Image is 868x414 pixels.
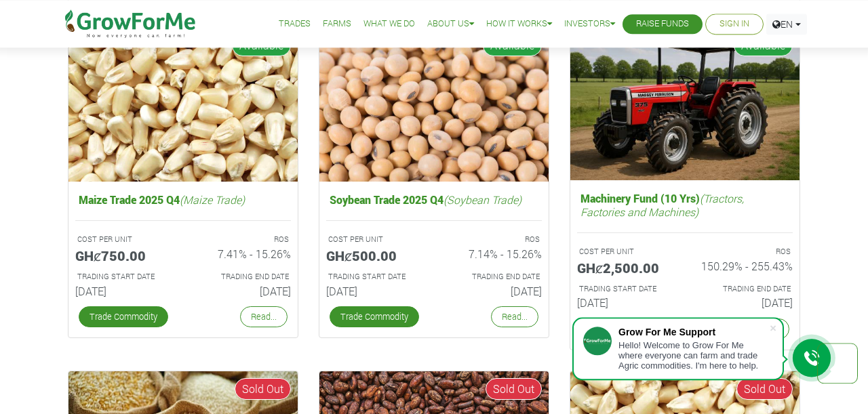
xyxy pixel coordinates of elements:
h5: Maize Trade 2025 Q4 [75,190,291,209]
a: Read... [240,306,288,327]
h5: GHȼ750.00 [75,247,173,264]
a: Raise Funds [636,17,689,31]
div: Hello! Welcome to Grow For Me where everyone can farm and trade Agric commodities. I'm here to help. [618,340,769,371]
p: Estimated Trading Start Date [579,283,673,295]
a: Investors [564,17,615,31]
p: Estimated Trading End Date [195,271,289,283]
h6: [DATE] [326,285,424,297]
div: Grow For Me Support [618,327,769,337]
i: (Maize Trade) [180,192,245,207]
span: Sold Out [736,378,793,400]
p: ROS [697,246,791,257]
i: (Tractors, Factories and Machines) [580,191,744,218]
h6: [DATE] [75,285,173,297]
h6: 7.41% - 15.26% [193,247,291,260]
a: Trade Commodity [79,306,168,327]
a: Trades [279,17,311,31]
i: (Soybean Trade) [443,192,521,207]
p: Estimated Trading Start Date [328,271,422,283]
p: ROS [195,234,289,245]
p: COST PER UNIT [328,234,422,245]
a: Sign In [719,17,749,31]
img: growforme image [319,28,549,182]
h5: GHȼ500.00 [326,247,424,264]
a: About Us [427,17,474,31]
p: Estimated Trading End Date [446,271,540,283]
span: Sold Out [486,378,542,400]
h6: [DATE] [193,285,291,297]
a: Trade Commodity [330,306,419,327]
p: COST PER UNIT [77,234,171,245]
h5: Machinery Fund (10 Yrs) [577,188,793,221]
h6: [DATE] [577,296,675,309]
a: What We Do [363,17,415,31]
h6: [DATE] [695,296,793,309]
p: COST PER UNIT [579,246,673,257]
span: Sold Out [235,378,291,400]
a: Read... [491,306,538,327]
a: How it Works [486,17,552,31]
a: EN [766,14,807,35]
p: ROS [446,234,540,245]
p: Estimated Trading End Date [697,283,791,295]
p: Estimated Trading Start Date [77,271,171,283]
h6: 150.29% - 255.43% [695,260,793,272]
h6: [DATE] [444,285,542,297]
img: growforme image [570,28,800,180]
h5: GHȼ2,500.00 [577,260,675,276]
a: Farms [323,17,351,31]
h5: Soybean Trade 2025 Q4 [326,190,542,209]
img: growforme image [68,28,298,182]
h6: 7.14% - 15.26% [444,247,542,260]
